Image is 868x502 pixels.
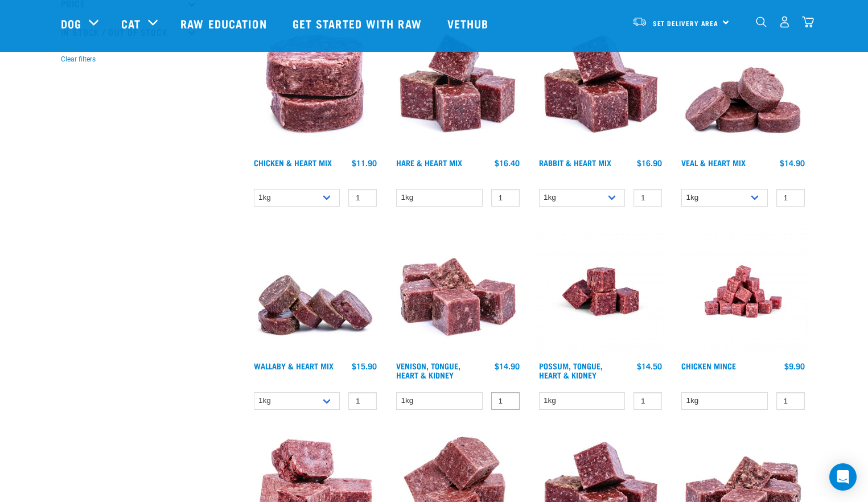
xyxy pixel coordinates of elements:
a: Hare & Heart Mix [396,161,462,164]
a: Cat [121,15,141,32]
a: Wallaby & Heart Mix [254,364,334,368]
a: Chicken & Heart Mix [254,161,332,164]
a: Possum, Tongue, Heart & Kidney [539,364,603,377]
img: 1152 Veal Heart Medallions 01 [678,24,808,153]
img: Chicken M Ince 1613 [678,227,808,356]
img: home-icon-1@2x.png [756,17,767,27]
img: 1093 Wallaby Heart Medallions 01 [251,227,380,356]
input: 1 [776,189,805,207]
span: Set Delivery Area [653,21,719,25]
img: Pile Of Cubed Hare Heart For Pets [393,24,523,153]
a: Dog [61,15,81,32]
a: Get started with Raw [281,1,436,46]
input: 1 [491,189,520,207]
input: 1 [348,189,377,207]
div: $9.90 [784,361,805,371]
div: $14.90 [780,158,805,167]
img: Possum Tongue Heart Kidney 1682 [536,227,665,356]
img: Pile Of Cubed Venison Tongue Mix For Pets [393,227,523,356]
img: user.png [779,16,791,28]
div: $14.90 [495,361,520,371]
a: Venison, Tongue, Heart & Kidney [396,364,460,377]
button: Clear filters [61,54,96,64]
div: $16.40 [495,158,520,167]
a: Rabbit & Heart Mix [539,161,611,164]
img: home-icon@2x.png [802,16,814,28]
input: 1 [491,392,520,410]
a: Chicken Mince [681,364,736,368]
img: van-moving.png [632,17,647,27]
a: Raw Education [169,1,281,46]
div: Open Intercom Messenger [829,463,857,491]
img: 1087 Rabbit Heart Cubes 01 [536,24,665,153]
div: $16.90 [637,158,662,167]
div: $15.90 [352,361,377,371]
a: Veal & Heart Mix [681,161,746,164]
div: $11.90 [352,158,377,167]
input: 1 [776,392,805,410]
img: Chicken and Heart Medallions [251,24,380,153]
input: 1 [633,189,662,207]
input: 1 [348,392,377,410]
a: Vethub [436,1,503,46]
div: $14.50 [637,361,662,371]
input: 1 [633,392,662,410]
